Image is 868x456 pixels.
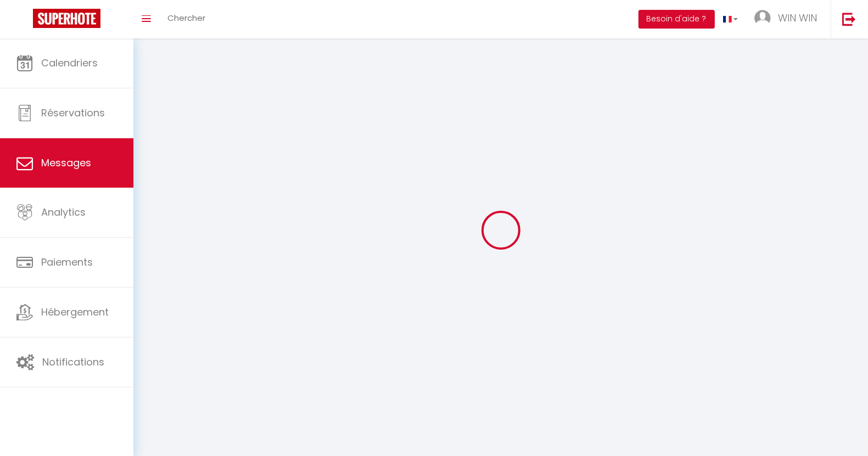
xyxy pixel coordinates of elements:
span: Chercher [167,12,205,24]
span: Hébergement [41,305,109,319]
span: Paiements [41,255,93,269]
img: Super Booking [33,9,100,28]
span: Messages [41,156,91,170]
span: Notifications [42,355,104,369]
span: WIN WIN [778,11,817,25]
span: Analytics [41,205,86,219]
span: Réservations [41,106,105,120]
button: Besoin d'aide ? [639,10,715,29]
img: logout [842,12,856,26]
img: ... [754,10,771,26]
span: Calendriers [41,56,98,70]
